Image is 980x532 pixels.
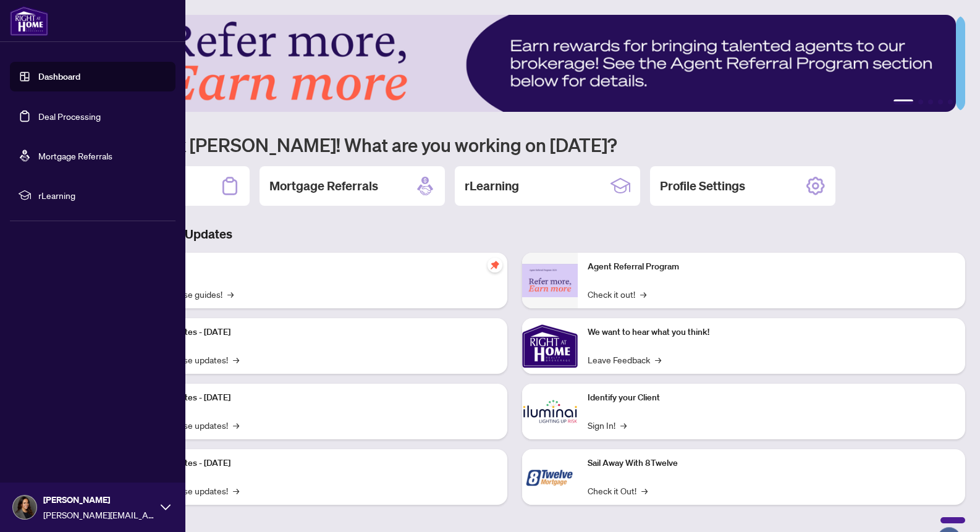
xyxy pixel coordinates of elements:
p: Platform Updates - [DATE] [130,391,497,405]
span: rLearning [38,188,167,202]
a: Deal Processing [38,111,101,122]
p: We want to hear what you think! [588,326,955,339]
h2: rLearning [465,177,519,195]
p: Identify your Client [588,391,955,405]
a: Leave Feedback→ [588,353,661,366]
img: Agent Referral Program [522,264,578,298]
button: 4 [938,99,943,104]
span: [PERSON_NAME] [43,493,154,507]
p: Platform Updates - [DATE] [130,457,497,470]
p: Self-Help [130,260,497,274]
img: We want to hear what you think! [522,318,578,374]
span: pushpin [488,258,502,272]
button: 5 [948,99,953,104]
button: 3 [928,99,933,104]
span: → [233,353,239,366]
img: Slide 0 [64,15,956,112]
img: logo [10,6,48,36]
h1: Welcome back [PERSON_NAME]! What are you working on [DATE]? [64,133,965,156]
span: → [620,418,627,432]
span: → [655,353,661,366]
img: Profile Icon [13,496,36,519]
span: → [233,484,239,497]
button: Open asap [931,489,968,526]
a: Check it out!→ [588,287,646,301]
img: Identify your Client [522,384,578,439]
button: 2 [918,99,923,104]
h3: Brokerage & Industry Updates [64,226,965,243]
a: Check it Out!→ [588,484,648,497]
h2: Profile Settings [660,177,745,195]
a: Dashboard [38,71,80,82]
a: Sign In!→ [588,418,627,432]
span: → [640,287,646,301]
img: Sail Away With 8Twelve [522,449,578,505]
span: → [227,287,234,301]
span: → [641,484,648,497]
button: 1 [893,99,913,104]
p: Sail Away With 8Twelve [588,457,955,470]
p: Platform Updates - [DATE] [130,326,497,339]
span: → [233,418,239,432]
h2: Mortgage Referrals [269,177,378,195]
p: Agent Referral Program [588,260,955,274]
a: Mortgage Referrals [38,150,112,161]
span: [PERSON_NAME][EMAIL_ADDRESS][DOMAIN_NAME] [43,508,154,521]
